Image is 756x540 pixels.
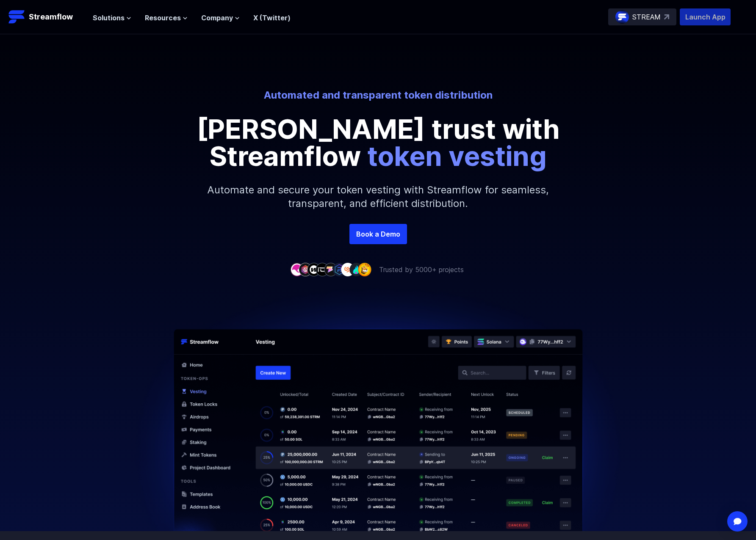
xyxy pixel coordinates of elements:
[632,12,661,22] p: STREAM
[144,88,613,102] p: Automated and transparent token distribution
[664,14,669,19] img: top-right-arrow.svg
[680,8,731,25] button: Launch App
[8,8,84,25] a: Streamflow
[299,263,312,276] img: company-2
[341,263,354,276] img: company-7
[349,263,363,276] img: company-8
[145,13,188,23] button: Resources
[93,13,125,23] span: Solutions
[196,170,560,224] p: Automate and secure your token vesting with Streamflow for seamless, transparent, and efficient d...
[201,13,240,23] button: Company
[358,263,371,276] img: company-9
[307,263,321,276] img: company-3
[8,8,25,25] img: Streamflow Logo
[93,13,131,23] button: Solutions
[118,275,638,531] img: Hero Image
[615,10,629,24] img: streamflow-logo-circle.png
[201,13,233,23] span: Company
[608,8,676,25] a: STREAM
[290,263,304,276] img: company-1
[349,224,407,244] a: Book a Demo
[332,263,346,276] img: company-6
[367,140,547,172] span: token vesting
[145,13,181,23] span: Resources
[727,511,748,532] div: Open Intercom Messenger
[324,263,338,276] img: company-5
[316,263,329,276] img: company-4
[253,14,291,22] a: X (Twitter)
[379,264,464,275] p: Trusted by 5000+ projects
[188,116,569,170] p: [PERSON_NAME] trust with Streamflow
[29,11,73,23] p: Streamflow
